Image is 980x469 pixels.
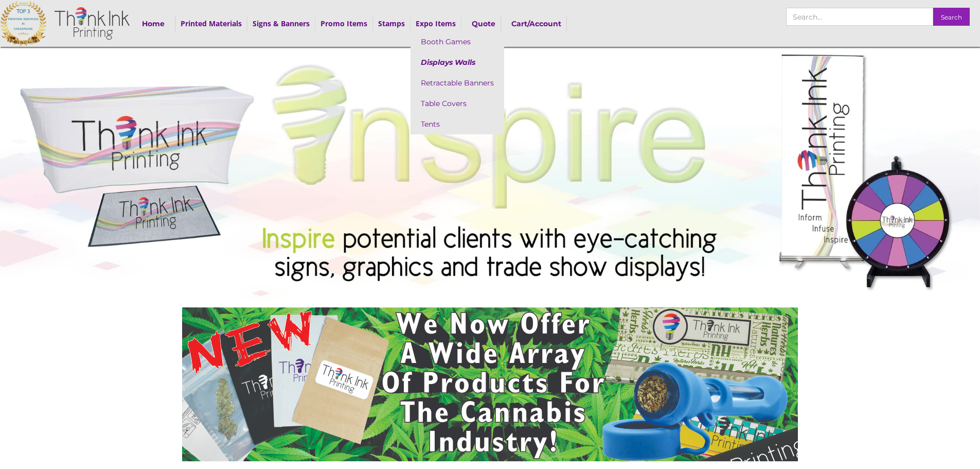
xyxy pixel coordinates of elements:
strong: Cart/Account [511,19,561,28]
a: Displays Walls [411,52,504,73]
nav: Expo Items [411,31,504,134]
div: Promo Items [315,16,373,31]
div: next slide [939,31,980,461]
div: Printed Materials [175,16,247,31]
a: Cart/Account [506,16,567,31]
a: Booth Games [411,31,504,52]
a: Tents [411,114,504,134]
a: Quote [467,16,501,31]
a: Retractable Banners [411,73,504,93]
input: Search [933,8,970,26]
div: Stamps [373,16,411,31]
input: Search… [786,8,933,26]
iframe: Drift Widget Chat Controller [929,418,968,457]
a: Home [139,16,175,31]
strong: Quote [472,19,495,28]
div: Expo Items [411,16,461,31]
a: Signs & Banners [253,19,310,28]
iframe: Drift Widget Chat Window [768,310,974,424]
div: Signs & Banners [247,16,315,31]
a: Expo Items [416,19,456,28]
a: Table Covers [411,93,504,114]
a: Printed Materials [181,19,242,28]
a: Stamps [378,19,405,28]
a: Promo Items [320,19,367,28]
strong: Home [142,19,165,28]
